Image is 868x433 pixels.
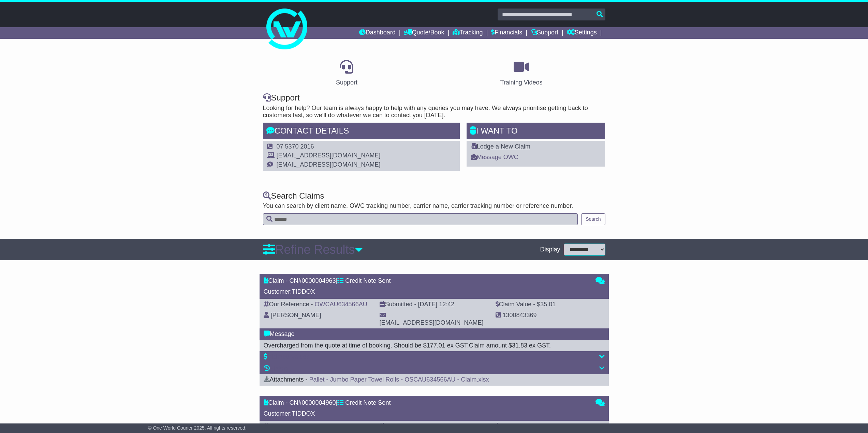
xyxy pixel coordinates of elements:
div: [DATE] 12:42 [418,301,455,308]
div: Message [264,330,605,338]
a: Training Videos [496,58,547,90]
span: © One World Courier 2025. All rights reserved. [148,425,247,431]
span: TIDDOX [292,410,315,417]
div: I WANT to [467,123,605,141]
a: Pallet - Jumbo Paper Towel Rolls - OSCAU634566AU - Claim.xlsx [309,376,489,383]
div: Customer: [264,288,589,296]
a: Support [531,27,558,39]
td: [EMAIL_ADDRESS][DOMAIN_NAME] [277,161,381,169]
a: Refine Results [263,243,363,257]
div: $35.01 [537,301,556,308]
div: Support [263,93,605,103]
div: Training Videos [500,78,542,87]
a: Claimed Values [264,353,310,360]
div: Claim Value - [496,423,535,430]
a: History [264,365,289,372]
a: Tracking [453,27,483,39]
div: Customer: [264,410,589,418]
a: OWCAU630122AU [315,423,367,430]
div: Claim - CN# | [264,277,589,285]
div: Support [336,78,357,87]
a: Financials [491,27,522,39]
span: 0000004963 [302,277,336,284]
a: Dashboard [359,27,396,39]
div: Contact Details [263,123,460,141]
span: 0000004960 [302,399,336,406]
span: Credit Note Sent [345,277,391,284]
span: Credit Note Sent [345,399,391,406]
p: Looking for help? Our team is always happy to help with any queries you may have. We always prior... [263,105,605,119]
div: 1300843369 [503,312,537,319]
a: Support [332,58,362,90]
a: Message OWC [471,154,518,160]
div: Our Reference - [264,423,313,430]
div: Claim - CN# | [264,399,589,407]
div: [PERSON_NAME] [271,312,321,319]
span: TIDDOX [292,288,315,295]
a: Settings [567,27,597,39]
div: [DATE] 10:25 [418,423,455,430]
div: Search Claims [263,191,605,201]
td: [EMAIL_ADDRESS][DOMAIN_NAME] [277,152,381,161]
a: Lodge a New Claim [471,143,530,150]
div: Claim Value - [496,301,535,308]
div: Our Reference - [264,301,313,308]
div: [EMAIL_ADDRESS][DOMAIN_NAME] [380,319,484,327]
div: $13.48 [537,423,556,430]
p: You can search by client name, OWC tracking number, carrier name, carrier tracking number or refe... [263,202,605,210]
span: Display [540,246,560,253]
span: Attachments - [264,376,308,383]
div: Submitted - [380,423,416,430]
div: Submitted - [380,301,416,308]
a: Quote/Book [404,27,444,39]
button: Search [581,213,605,225]
div: Claimed Values [264,353,605,361]
div: History [264,365,605,372]
td: 07 5370 2016 [277,143,381,152]
a: OWCAU634566AU [315,301,367,308]
div: Overcharged from the quote at time of booking. Should be $177.01 ex GST.Claim amount $31.83 ex GST. [264,342,605,350]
